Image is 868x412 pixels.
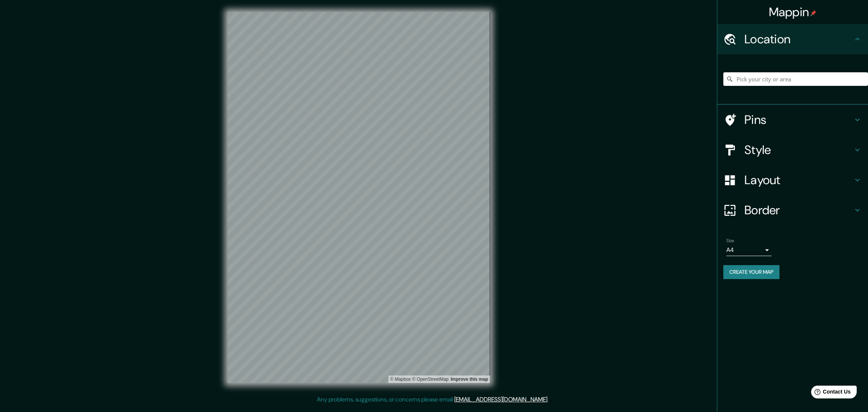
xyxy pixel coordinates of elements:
h4: Style [744,142,853,157]
iframe: Help widget launcher [801,383,860,404]
p: Any problems, suggestions, or concerns please email . [317,395,549,404]
div: . [549,395,550,404]
div: Location [717,24,868,54]
img: pin-icon.png [810,10,816,16]
h4: Border [744,203,853,218]
a: Mapbox [390,377,411,382]
h4: Layout [744,172,853,188]
button: Create your map [723,265,779,279]
h4: Location [744,32,853,47]
div: A4 [726,244,772,256]
h4: Pins [744,112,853,127]
a: OpenStreetMap [412,377,449,382]
h4: Mappin [769,5,817,20]
a: [EMAIL_ADDRESS][DOMAIN_NAME] [454,395,547,403]
div: Pins [717,105,868,135]
div: . [550,395,551,404]
canvas: Map [228,12,490,383]
label: Size [726,238,734,244]
div: Border [717,195,868,225]
input: Pick your city or area [723,72,868,86]
div: Style [717,135,868,165]
div: Layout [717,165,868,195]
a: Map feedback [451,377,488,382]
